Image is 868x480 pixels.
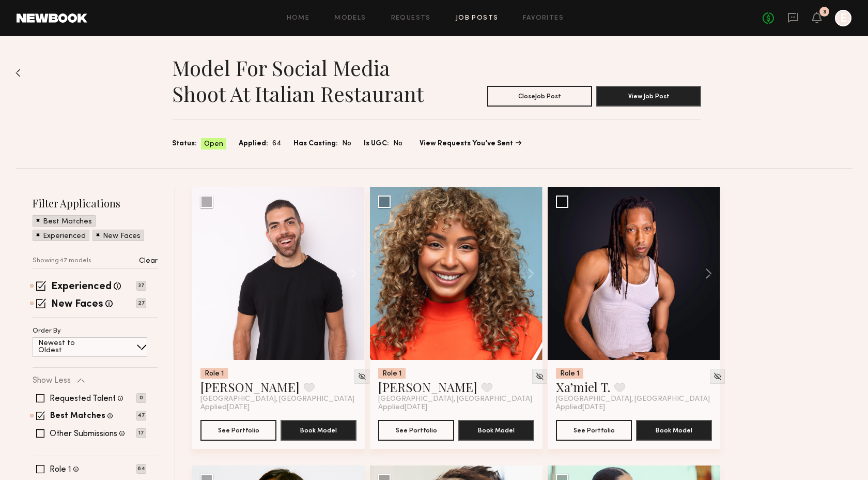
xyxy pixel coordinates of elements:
[523,15,564,22] a: Favorites
[713,372,722,381] img: Unhide Model
[456,15,499,22] a: Job Posts
[50,466,71,474] label: Role 1
[172,55,437,107] h1: Model for social media shoot at Italian restaurant
[43,218,92,226] p: Best Matches
[596,86,701,107] button: View Job Post
[136,411,146,421] p: 47
[239,138,268,149] span: Applied:
[458,420,534,441] button: Book Model
[334,15,366,22] a: Models
[342,138,351,149] span: No
[33,258,91,264] p: Showing 47 models
[535,372,544,381] img: Unhide Model
[136,464,146,474] p: 64
[38,340,100,354] p: Newest to Oldest
[358,372,366,381] img: Unhide Model
[16,69,21,77] img: Back to previous page
[391,15,431,22] a: Requests
[287,15,310,22] a: Home
[378,379,477,395] a: [PERSON_NAME]
[420,140,521,147] a: View Requests You’ve Sent
[50,395,116,403] label: Requested Talent
[272,138,281,149] span: 64
[51,282,112,292] label: Experienced
[103,233,141,240] p: New Faces
[556,395,710,403] span: [GEOGRAPHIC_DATA], [GEOGRAPHIC_DATA]
[556,379,610,395] a: Xa’miel T.
[378,368,406,379] div: Role 1
[172,138,197,149] span: Status:
[136,428,146,438] p: 17
[43,233,86,240] p: Experienced
[136,393,146,403] p: 0
[556,368,583,379] div: Role 1
[458,425,534,434] a: Book Model
[281,420,357,441] button: Book Model
[200,395,354,403] span: [GEOGRAPHIC_DATA], [GEOGRAPHIC_DATA]
[281,425,357,434] a: Book Model
[636,420,712,441] button: Book Model
[33,328,61,335] p: Order By
[556,403,712,412] div: Applied [DATE]
[200,379,300,395] a: [PERSON_NAME]
[50,430,117,438] label: Other Submissions
[200,368,228,379] div: Role 1
[204,139,223,149] span: Open
[393,138,402,149] span: No
[293,138,338,149] span: Has Casting:
[200,403,357,412] div: Applied [DATE]
[33,196,158,210] h2: Filter Applications
[139,258,158,265] p: Clear
[364,138,389,149] span: Is UGC:
[136,281,146,291] p: 37
[33,377,71,385] p: Show Less
[636,425,712,434] a: Book Model
[378,420,454,441] button: See Portfolio
[487,86,592,107] button: CloseJob Post
[378,395,532,403] span: [GEOGRAPHIC_DATA], [GEOGRAPHIC_DATA]
[136,298,146,308] p: 27
[556,420,632,441] button: See Portfolio
[823,9,826,15] div: 3
[200,420,276,441] button: See Portfolio
[50,412,105,421] label: Best Matches
[51,299,103,310] label: New Faces
[378,403,534,412] div: Applied [DATE]
[835,10,851,26] a: E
